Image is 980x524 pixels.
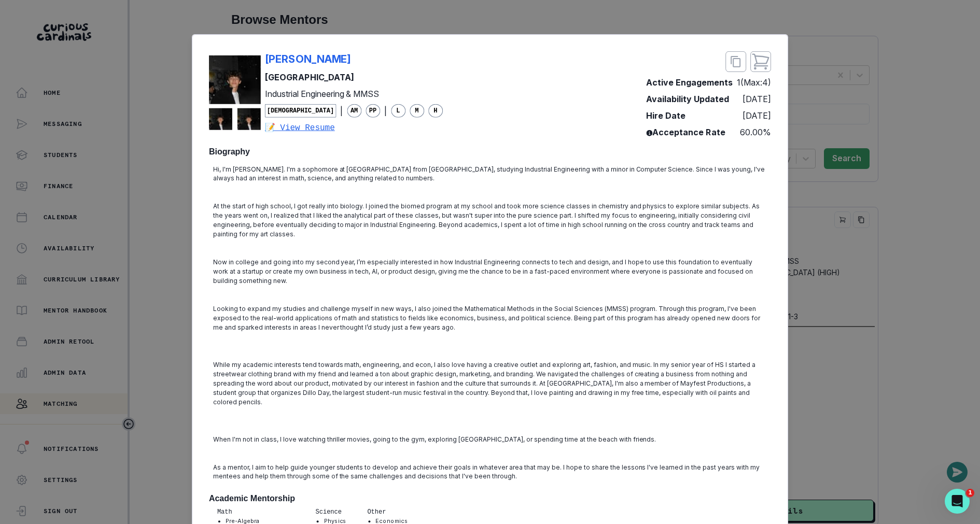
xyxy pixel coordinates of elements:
[265,51,352,67] p: [PERSON_NAME]
[366,104,380,118] span: PP
[646,126,725,138] p: Acceptance Rate
[646,76,733,89] p: Active Engagements
[265,71,443,83] p: [GEOGRAPHIC_DATA]
[213,258,767,286] p: Now in college and going into my second year, I’m especially interested in how Industrial Enginee...
[213,463,767,481] p: As a mentor, I aim to help guide younger students to develop and achieve their goals in whatever ...
[209,494,771,504] h2: Academic Mentorship
[213,165,767,183] p: Hi, I'm [PERSON_NAME]. I'm a sophomore at [GEOGRAPHIC_DATA] from [GEOGRAPHIC_DATA], studying Indu...
[237,108,261,130] img: mentor profile picture
[428,104,443,118] span: H
[213,304,767,342] p: Looking to expand my studies and challenge myself in new ways, I also joined the Mathematical Met...
[966,489,974,497] span: 1
[750,51,771,72] button: close
[209,55,261,104] img: mentor profile picture
[646,93,729,105] p: Availability Updated
[213,360,767,416] p: While my academic interests tend towards math, engineering, and econ, I also love having a creati...
[217,508,295,517] p: Math
[265,88,443,100] p: Industrial Engineering & MMSS
[265,122,443,134] a: 📝 View Resume
[213,435,767,444] p: When I'm not in class, I love watching thriller movies, going to the gym, exploring [GEOGRAPHIC_D...
[384,105,387,117] p: |
[945,489,970,514] iframe: Intercom live chat
[740,126,771,138] p: 60.00%
[646,109,685,122] p: Hire Date
[367,508,432,517] p: Other
[737,76,771,89] p: 1 (Max: 4 )
[209,108,232,130] img: mentor profile picture
[743,93,771,105] p: [DATE]
[410,104,424,118] span: M
[743,109,771,122] p: [DATE]
[209,147,771,157] h2: Biography
[213,202,767,239] p: At the start of high school, I got really into biology. I joined the biomed program at my school ...
[347,104,361,118] span: AM
[316,508,347,517] p: Science
[340,105,343,117] p: |
[725,51,746,72] button: close
[265,104,336,118] span: [DEMOGRAPHIC_DATA]
[391,104,405,118] span: L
